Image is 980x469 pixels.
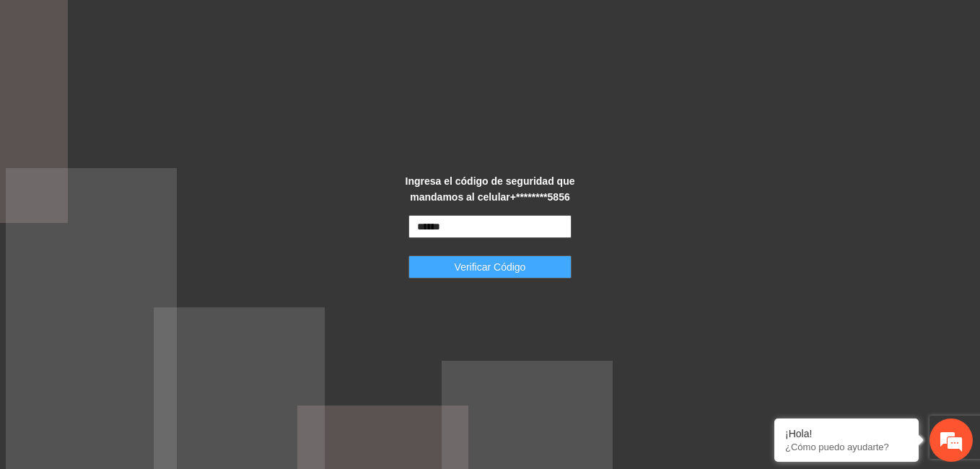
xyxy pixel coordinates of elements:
[408,255,572,279] button: Verificar Código
[7,315,275,365] textarea: Escriba su mensaje y pulse “Intro”
[785,428,908,439] div: ¡Hola!
[237,7,271,42] div: Minimizar ventana de chat en vivo
[785,442,908,452] p: ¿Cómo puedo ayudarte?
[75,74,242,92] div: Chatee con nosotros ahora
[84,153,199,299] span: Estamos en línea.
[406,175,575,203] strong: Ingresa el código de seguridad que mandamos al celular +********5856
[455,259,526,275] span: Verificar Código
